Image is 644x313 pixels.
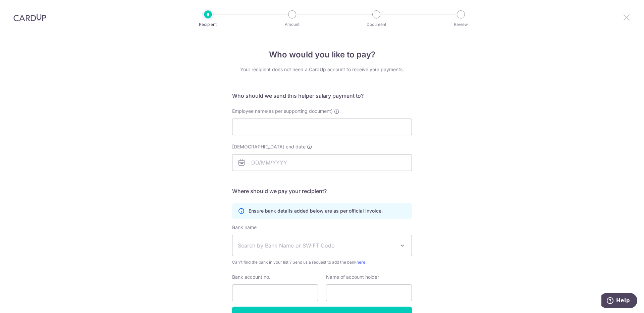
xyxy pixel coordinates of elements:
label: Bank name [232,224,257,231]
h5: Where should we pay your recipient? [232,187,412,195]
span: Search by Bank Name or SWIFT Code [238,241,395,250]
span: Can't find the bank in your list ? Send us a request to add the bank [232,259,412,266]
span: Employee name(as per supporting document) [232,108,333,114]
p: Document [352,21,401,28]
p: Amount [267,21,317,28]
p: Recipient [183,21,233,28]
p: Review [436,21,486,28]
a: here [357,260,365,265]
span: [DEMOGRAPHIC_DATA] end date [232,143,306,150]
label: Name of account holder [326,274,379,280]
iframe: Opens a widget where you can find more information [601,293,637,310]
div: Your recipient does not need a CardUp account to receive your payments. [232,66,412,73]
h4: Who would you like to pay? [232,49,412,61]
h5: Who should we send this helper salary payment to? [232,92,412,100]
p: Ensure bank details added below are as per official invoice. [249,208,383,214]
label: Bank account no. [232,274,270,280]
input: DD/MM/YYYY [232,154,412,171]
img: CardUp [13,13,46,21]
